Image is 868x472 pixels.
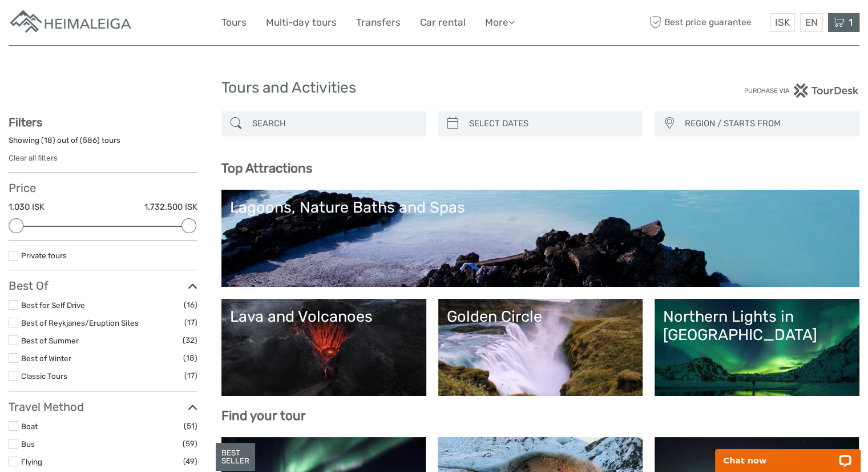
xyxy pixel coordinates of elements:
[680,114,854,133] button: REGION / STARTS FROM
[447,307,635,326] div: Golden Circle
[800,13,823,32] div: EN
[216,443,255,471] div: BEST SELLER
[183,334,197,347] span: (32)
[663,307,851,345] div: Northern Lights in [GEOGRAPHIC_DATA]
[221,408,306,423] b: Find your tour
[183,455,197,468] span: (49)
[9,9,134,37] img: Apartments in Reykjavik
[465,114,637,134] input: SELECT DATES
[21,336,79,345] a: Best of Summer
[230,198,851,217] div: Lagoons, Nature Baths and Spas
[21,422,38,431] a: Boat
[420,14,466,31] a: Car rental
[775,17,790,28] span: ISK
[183,351,197,365] span: (18)
[9,181,197,195] h3: Price
[221,161,312,176] b: Top Attractions
[21,371,67,381] a: Classic Tours
[647,13,767,32] span: Best price guarantee
[21,439,35,449] a: Bus
[230,307,418,326] div: Lava and Volcanoes
[83,135,97,146] label: 586
[184,298,197,311] span: (16)
[21,318,139,327] a: Best of Reykjanes/Eruption Sites
[230,307,418,387] a: Lava and Volcanoes
[447,307,635,387] a: Golden Circle
[847,17,854,28] span: 1
[21,301,85,310] a: Best for Self Drive
[144,201,197,213] label: 1.732.500 ISK
[184,316,197,329] span: (17)
[708,436,868,472] iframe: LiveChat chat widget
[663,307,851,387] a: Northern Lights in [GEOGRAPHIC_DATA]
[9,115,42,129] strong: Filters
[9,201,45,213] label: 1.030 ISK
[356,14,401,31] a: Transfers
[221,14,247,31] a: Tours
[184,419,197,433] span: (51)
[9,135,197,153] div: Showing ( ) out of ( ) tours
[44,135,53,146] label: 18
[9,400,197,414] h3: Travel Method
[9,153,58,162] a: Clear all filters
[9,279,197,293] h3: Best Of
[485,14,515,31] a: More
[21,457,42,466] a: Flying
[21,251,67,260] a: Private tours
[183,437,197,450] span: (59)
[21,354,71,363] a: Best of Winter
[184,369,197,382] span: (17)
[266,14,337,31] a: Multi-day tours
[230,198,851,278] a: Lagoons, Nature Baths and Spas
[744,83,859,98] img: PurchaseViaTourDesk.png
[221,79,647,97] h1: Tours and Activities
[248,114,421,134] input: SEARCH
